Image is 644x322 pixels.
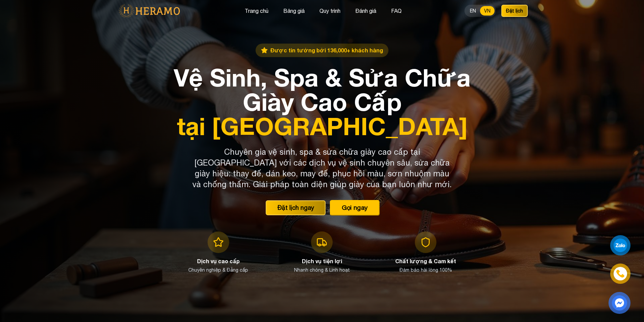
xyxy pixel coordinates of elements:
[395,257,456,265] h3: Chất lượng & Cam kết
[171,65,474,138] h1: Vệ Sinh, Spa & Sửa Chữa Giày Cao Cấp
[611,265,629,283] a: phone-icon
[400,267,452,273] p: Đảm bảo hài lòng 100%
[501,5,528,17] button: Đặt lịch
[353,6,378,15] button: Đánh giá
[330,200,380,215] button: Gọi ngay
[317,6,342,15] button: Quy trình
[266,200,326,215] button: Đặt lịch ngay
[466,6,480,16] button: EN
[294,267,350,273] p: Nhanh chóng & Linh hoạt
[480,6,495,16] button: VN
[197,257,240,265] h3: Dịch vụ cao cấp
[302,257,342,265] h3: Dịch vụ tiện lợi
[192,146,452,190] p: Chuyên gia vệ sinh, spa & sửa chữa giày cao cấp tại [GEOGRAPHIC_DATA] với các dịch vụ vệ sinh chu...
[243,6,270,15] button: Trang chủ
[616,270,624,278] img: phone-icon
[281,6,307,15] button: Bảng giá
[117,4,182,18] img: logo-with-text.png
[270,46,383,54] span: Được tin tưởng bởi 136,000+ khách hàng
[188,267,248,273] p: Chuyên nghiệp & Đẳng cấp
[389,6,404,15] button: FAQ
[171,114,474,138] span: tại [GEOGRAPHIC_DATA]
